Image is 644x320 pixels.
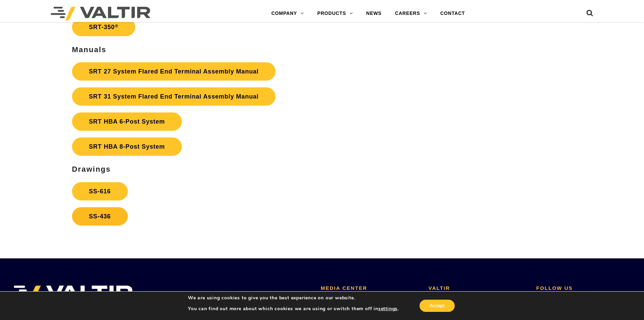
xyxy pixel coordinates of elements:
a: COMPANY [265,7,311,20]
a: SRT-350® [72,18,135,36]
button: Accept [420,300,455,312]
a: SS-616 [72,182,128,200]
button: settings [378,306,398,312]
a: SRT 27 System Flared End Terminal Assembly Manual [72,62,276,81]
p: You can find out more about which cookies we are using or switch them off in . [188,306,399,312]
img: VALTIR [10,285,133,302]
img: Valtir [51,7,150,20]
sup: ® [115,23,118,28]
a: SRT HBA 6-Post System [72,112,182,131]
strong: Drawings [72,165,111,173]
a: SS-436 [72,207,128,226]
h2: MEDIA CENTER [321,285,419,291]
a: NEWS [359,7,388,20]
strong: SRT HBA 6-Post System [89,118,165,125]
a: PRODUCTS [311,7,360,20]
a: SRT HBA 8-Post System [72,137,182,156]
a: SRT 31 System Flared End Terminal Assembly Manual [72,87,276,106]
h2: VALTIR [429,285,526,291]
p: We are using cookies to give you the best experience on our website. [188,295,399,301]
h2: FOLLOW US [536,285,634,291]
strong: Manuals [72,45,106,54]
a: CONTACT [433,7,472,20]
a: CAREERS [388,7,434,20]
